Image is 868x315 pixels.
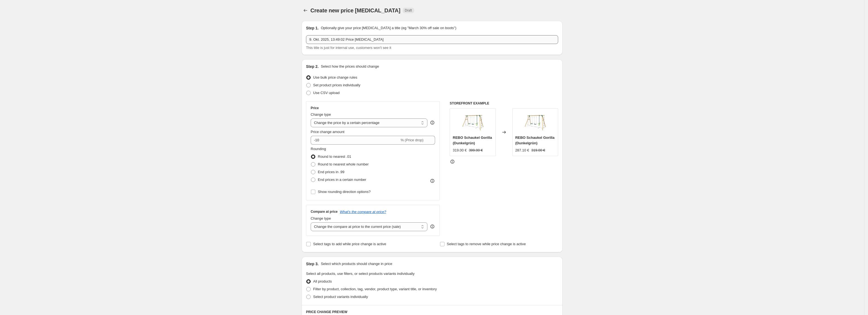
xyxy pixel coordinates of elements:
span: Select tags to remove while price change is active [447,242,526,246]
span: REBO Schaukel Gorilla (Dunkelgrün) [515,136,555,145]
span: Select product variants individually [313,295,368,299]
span: Show rounding direction options? [318,190,371,194]
span: REBO Schaukel Gorilla (Dunkelgrün) [453,136,492,145]
img: swing-saturn-view_01_80x.jpg [462,111,484,133]
h6: PRICE CHANGE PREVIEW [306,310,558,314]
h2: Step 1. [306,25,319,31]
p: Optionally give your price [MEDICAL_DATA] a title (eg "March 30% off sale on boots") [321,25,456,31]
span: Select all products, use filters, or select products variants individually [306,272,414,276]
h6: STOREFRONT EXAMPLE [450,101,558,106]
span: All products [313,279,332,283]
div: 319.00 € [453,148,467,153]
p: Select how the prices should change [321,64,379,69]
span: Draft [405,8,412,13]
span: % (Price drop) [400,138,423,142]
h2: Step 3. [306,261,319,267]
strike: 399.00 € [469,148,483,153]
button: Price change jobs [302,7,309,14]
span: Create new price [MEDICAL_DATA] [310,7,400,13]
span: Use bulk price change rules [313,75,357,79]
input: 30% off holiday sale [306,35,558,44]
span: Filter by product, collection, tag, vendor, product type, variant title, or inventory [313,287,437,291]
span: Round to nearest whole number [318,162,369,166]
span: Use CSV upload [313,91,340,95]
button: What's the compare at price? [340,210,386,214]
span: Price change amount [311,130,344,134]
p: Select which products should change in price [321,261,392,267]
span: End prices in a certain number [318,178,366,182]
h3: Price [311,106,319,110]
span: Set product prices individually [313,83,360,87]
span: Round to nearest .01 [318,154,351,159]
span: End prices in .99 [318,170,344,174]
img: swing-saturn-view_01_80x.jpg [524,111,546,133]
span: Rounding [311,147,326,151]
h2: Step 2. [306,64,319,69]
div: help [430,120,435,125]
div: help [430,224,435,229]
span: Change type [311,112,331,117]
input: -15 [311,136,399,145]
h3: Compare at price [311,209,338,214]
div: 287.10 € [515,148,529,153]
span: This title is just for internal use, customers won't see it [306,46,391,50]
strike: 319.00 € [531,148,545,153]
span: Select tags to add while price change is active [313,242,386,246]
span: Change type [311,216,331,220]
